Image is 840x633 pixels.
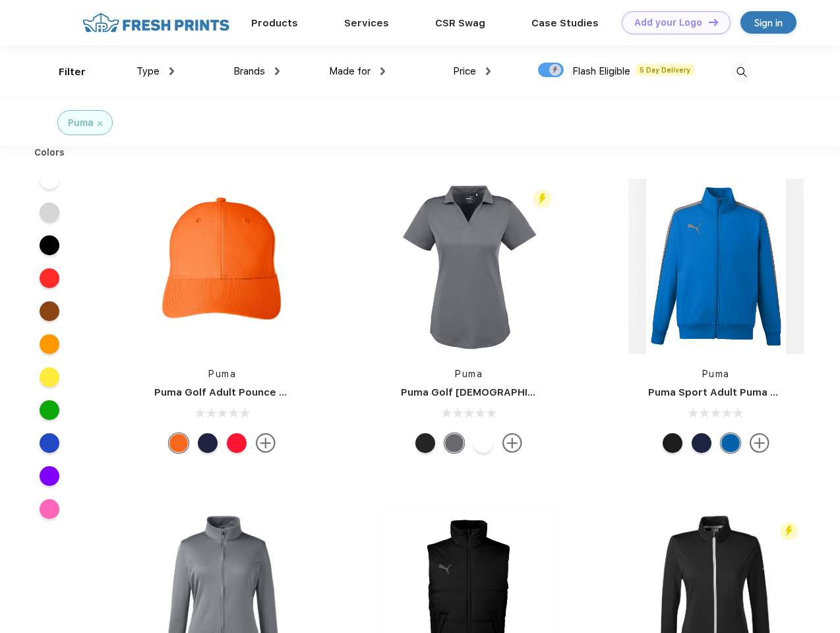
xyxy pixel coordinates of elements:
[435,17,485,29] a: CSR Swag
[401,386,645,398] a: Puma Golf [DEMOGRAPHIC_DATA]' Icon Golf Polo
[572,65,630,77] span: Flash Eligible
[169,433,189,453] div: Vibrant Orange
[344,17,389,29] a: Services
[415,433,435,453] div: Puma Black
[208,369,236,379] a: Puma
[780,522,798,540] img: flash_active_toggle.svg
[154,386,356,398] a: Puma Golf Adult Pounce Adjustable Cap
[256,433,276,453] img: more.svg
[68,116,94,130] div: Puma
[740,11,796,34] a: Sign in
[24,146,75,160] div: Colors
[692,433,711,453] div: Peacoat
[227,433,247,453] div: High Risk Red
[754,15,783,30] div: Sign in
[329,65,371,77] span: Made for
[721,433,740,453] div: Lapis Blue
[709,18,718,26] img: DT
[453,65,476,77] span: Price
[750,433,769,453] img: more.svg
[136,65,160,77] span: Type
[473,433,493,453] div: Bright White
[702,369,730,379] a: Puma
[233,65,265,77] span: Brands
[663,433,682,453] div: Puma Black
[380,67,385,75] img: dropdown.png
[486,67,491,75] img: dropdown.png
[381,179,556,354] img: func=resize&h=266
[455,369,483,379] a: Puma
[533,190,551,208] img: flash_active_toggle.svg
[444,433,464,453] div: Quiet Shade
[169,67,174,75] img: dropdown.png
[636,64,694,76] span: 5 Day Delivery
[98,121,102,126] img: filter_cancel.svg
[135,179,310,354] img: func=resize&h=266
[78,11,233,34] img: fo%20logo%202.webp
[198,433,218,453] div: Peacoat
[731,61,752,83] img: desktop_search.svg
[634,17,702,28] div: Add your Logo
[59,65,86,80] div: Filter
[628,179,804,354] img: func=resize&h=266
[251,17,298,29] a: Products
[275,67,280,75] img: dropdown.png
[502,433,522,453] img: more.svg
